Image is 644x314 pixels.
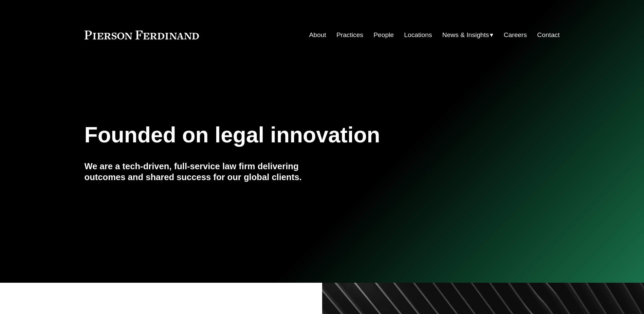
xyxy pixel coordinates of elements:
a: Practices [336,29,363,41]
a: Contact [537,29,559,41]
a: folder dropdown [442,29,494,41]
a: People [373,29,394,41]
h4: We are a tech-driven, full-service law firm delivering outcomes and shared success for our global... [85,161,322,183]
h1: Founded on legal innovation [85,123,481,147]
span: News & Insights [442,29,489,41]
a: About [309,29,326,41]
a: Locations [404,29,432,41]
a: Careers [504,29,527,41]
